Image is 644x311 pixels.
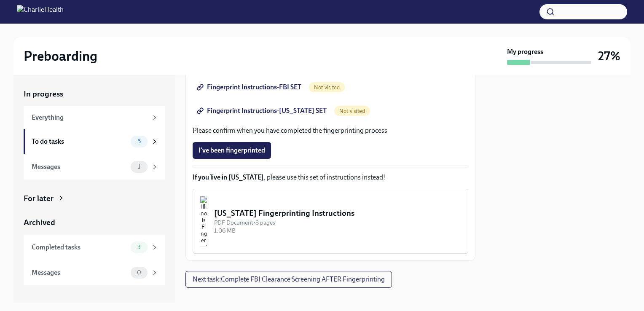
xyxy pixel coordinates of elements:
p: Please confirm when you have completed the fingerprinting process [193,126,468,135]
a: Completed tasks3 [24,235,165,260]
p: , please use this set of instructions instead! [193,173,468,182]
button: [US_STATE] Fingerprinting InstructionsPDF Document•8 pages1.06 MB [193,189,468,254]
a: For later [24,193,165,204]
div: Messages [32,162,127,172]
span: 3 [132,244,146,250]
button: Next task:Complete FBI Clearance Screening AFTER Fingerprinting [185,271,392,288]
button: I've been fingerprinted [193,142,271,159]
span: Fingerprint Instructions-FBI SET [199,83,301,91]
h2: Preboarding [24,48,97,64]
div: To do tasks [32,137,127,146]
div: Messages [32,268,127,277]
a: Archived [24,217,165,228]
img: Illinois Fingerprinting Instructions [200,196,207,247]
h3: 27% [598,48,620,64]
a: Everything [24,106,165,129]
span: Fingerprint Instructions-[US_STATE] SET [199,107,327,115]
span: Not visited [334,108,370,114]
img: CharlieHealth [17,5,64,19]
span: I've been fingerprinted [199,146,265,155]
span: 5 [132,138,146,145]
strong: If you live in [US_STATE] [193,173,264,181]
div: For later [24,193,54,204]
a: Messages0 [24,260,165,285]
strong: My progress [507,47,543,56]
a: Fingerprint Instructions-FBI SET [193,79,307,96]
span: Not visited [309,84,345,91]
span: Next task : Complete FBI Clearance Screening AFTER Fingerprinting [193,275,385,284]
a: In progress [24,88,165,99]
div: PDF Document • 8 pages [214,219,461,227]
div: Everything [32,113,148,122]
a: Fingerprint Instructions-[US_STATE] SET [193,102,333,119]
a: To do tasks5 [24,129,165,154]
div: Completed tasks [32,243,127,252]
a: Messages1 [24,154,165,180]
div: 1.06 MB [214,227,461,235]
span: 1 [133,164,145,170]
div: [US_STATE] Fingerprinting Instructions [214,208,461,219]
span: 0 [132,269,146,276]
